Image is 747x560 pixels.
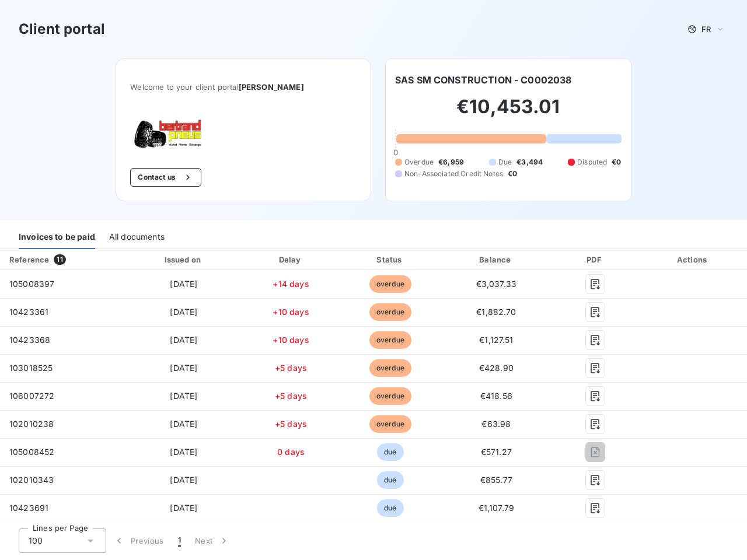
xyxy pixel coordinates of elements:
span: +10 days [273,335,309,345]
div: Invoices to be paid [19,225,95,249]
span: [DATE] [170,307,197,317]
span: +10 days [273,307,309,317]
span: due [377,499,403,517]
div: All documents [109,225,165,249]
h6: SAS SM CONSTRUCTION - C0002038 [395,73,572,87]
span: 102010343 [9,475,54,485]
span: €1,107.79 [479,503,514,513]
button: Previous [106,528,171,553]
span: 10423368 [9,335,50,345]
span: [DATE] [170,419,197,429]
span: +5 days [275,419,307,429]
span: €6,959 [438,157,464,167]
span: [DATE] [170,503,197,513]
span: €571.27 [481,447,512,457]
button: 1 [171,528,188,553]
span: €1,882.70 [476,307,516,317]
span: €3,494 [516,157,543,167]
span: [DATE] [170,475,197,485]
span: 102010238 [9,419,54,429]
button: Contact us [130,168,201,187]
span: €0 [612,157,621,167]
div: Status [342,254,439,265]
span: [DATE] [170,391,197,401]
span: 11 [54,254,65,265]
span: due [377,443,403,461]
span: [DATE] [170,335,197,345]
span: 10423691 [9,503,48,513]
h3: Client portal [19,19,105,40]
span: €428.90 [479,363,514,373]
span: Disputed [577,157,607,167]
span: €418.56 [480,391,512,401]
span: overdue [369,331,411,349]
img: Company logo [130,120,205,149]
span: 105008452 [9,447,54,457]
span: Due [498,157,512,167]
span: due [377,471,403,489]
span: overdue [369,275,411,293]
span: [DATE] [170,447,197,457]
span: Non-Associated Credit Notes [404,169,503,179]
span: €63.98 [481,419,511,429]
span: [DATE] [170,363,197,373]
span: €0 [508,169,517,179]
div: Reference [9,255,49,264]
span: 106007272 [9,391,54,401]
button: Next [188,528,237,553]
span: Overdue [404,157,434,167]
span: Welcome to your client portal [130,82,357,92]
span: 1 [178,535,181,547]
span: overdue [369,387,411,405]
span: overdue [369,303,411,321]
span: overdue [369,415,411,433]
span: [DATE] [170,279,197,289]
span: +5 days [275,363,307,373]
span: +5 days [275,391,307,401]
h2: €10,453.01 [395,95,622,130]
span: +14 days [273,279,309,289]
span: [PERSON_NAME] [239,82,304,92]
span: 103018525 [9,363,53,373]
span: 105008397 [9,279,54,289]
div: Actions [641,254,745,265]
span: FR [701,24,711,34]
span: overdue [369,359,411,377]
span: €1,127.51 [479,335,513,345]
div: Issued on [128,254,240,265]
span: €855.77 [480,475,512,485]
div: PDF [554,254,637,265]
div: Balance [444,254,549,265]
span: 10423361 [9,307,48,317]
span: €3,037.33 [476,279,516,289]
span: 0 days [277,447,305,457]
span: 100 [29,535,43,547]
div: Delay [245,254,337,265]
span: 0 [393,148,398,157]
